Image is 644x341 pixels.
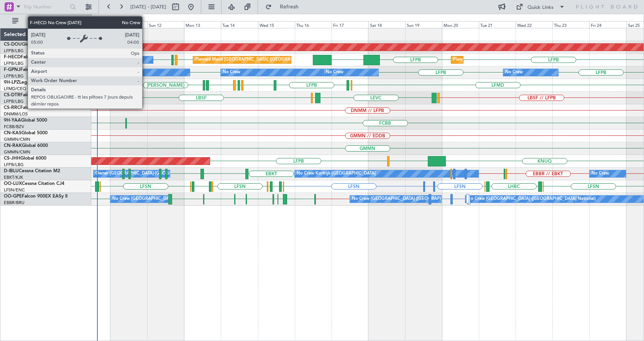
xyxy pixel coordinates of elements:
a: OO-LUXCessna Citation CJ4 [4,181,64,186]
div: Mon 20 [442,21,479,28]
div: No Crew [GEOGRAPHIC_DATA] ([GEOGRAPHIC_DATA] National) [352,193,480,205]
a: CS-DOUGlobal 6500 [4,42,48,47]
a: CN-KASGlobal 5000 [4,131,48,135]
span: CS-JHH [4,156,20,161]
span: CS-DOU [4,42,22,47]
div: No Crew Kortrijk-[GEOGRAPHIC_DATA] [297,168,376,180]
div: Sun 12 [147,21,184,28]
div: No Crew [100,67,118,78]
a: F-GPNJFalcon 900EX [4,68,49,72]
div: Tue 14 [221,21,258,28]
div: No Crew [GEOGRAPHIC_DATA] ([GEOGRAPHIC_DATA] National) [112,193,241,205]
a: OO-GPEFalcon 900EX EASy II [4,194,67,199]
div: Sun 19 [405,21,442,28]
a: EBKT/KJK [4,175,23,180]
a: LFSN/ENC [4,187,25,193]
a: LFPB/LBG [4,162,24,168]
a: CS-RRCFalcon 900LX [4,105,49,110]
span: Refresh [273,4,306,10]
span: 9H-LPZ [4,80,19,85]
a: 9H-LPZLegacy 500 [4,80,44,85]
div: Tue 21 [479,21,516,28]
div: No Crew [223,67,240,78]
a: 9H-YAAGlobal 5000 [4,118,47,123]
a: GMMN/CMN [4,137,30,142]
div: Planned Maint [GEOGRAPHIC_DATA] ([GEOGRAPHIC_DATA]) [195,54,316,66]
span: CN-KAS [4,131,21,135]
button: All Aircraft [8,15,83,27]
a: D-IBLUCessna Citation M2 [4,169,60,173]
div: Mon 13 [184,21,221,28]
a: LFPB/LBG [4,99,24,104]
span: All Aircraft [20,18,81,24]
span: OO-LUX [4,181,22,186]
a: FCBB/BZV [4,124,24,130]
span: 9H-YAA [4,118,21,123]
div: Sat 18 [368,21,405,28]
span: F-GPNJ [4,68,20,72]
div: Sat 11 [110,21,147,28]
span: CS-DTR [4,93,20,97]
a: CS-JHHGlobal 6000 [4,156,46,161]
div: Wed 15 [258,21,295,28]
span: CS-RRC [4,105,20,110]
button: Refresh [262,1,308,13]
div: Fri 24 [589,21,626,28]
a: DNMM/LOS [4,111,28,117]
span: [DATE] - [DATE] [130,3,166,10]
div: Fri 17 [332,21,368,28]
div: No Crew [505,67,523,78]
a: LFPB/LBG [4,48,24,54]
div: No Crew [326,67,343,78]
a: CS-DTRFalcon 2000 [4,93,46,97]
div: No Crew [591,168,609,180]
div: Fri 10 [74,21,110,28]
span: D-IBLU [4,169,19,173]
div: Thu 16 [295,21,332,28]
a: LFMD/CEQ [4,86,26,92]
span: F-HECD [4,55,21,59]
a: LFPB/LBG [4,73,24,79]
a: GMMN/CMN [4,149,30,155]
span: OO-GPE [4,194,22,199]
a: EBBR/BRU [4,200,25,206]
a: LFPB/LBG [4,61,24,66]
div: Owner [GEOGRAPHIC_DATA]-[GEOGRAPHIC_DATA] [95,168,199,180]
a: CN-RAKGlobal 6000 [4,143,48,148]
a: F-HECDFalcon 7X [4,55,42,59]
div: Quick Links [527,4,554,12]
span: CN-RAK [4,143,22,148]
button: Quick Links [512,1,569,13]
div: [DATE] [93,15,106,22]
div: Thu 23 [552,21,589,28]
div: Wed 22 [516,21,552,28]
div: Planned Maint [GEOGRAPHIC_DATA] ([GEOGRAPHIC_DATA]) [453,54,574,66]
input: Trip Number [23,1,67,13]
div: No Crew [GEOGRAPHIC_DATA] ([GEOGRAPHIC_DATA] National) [467,193,596,205]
